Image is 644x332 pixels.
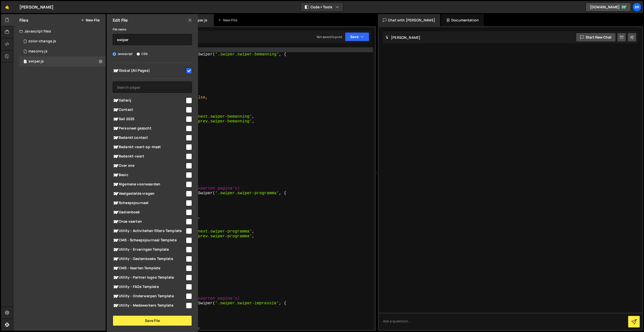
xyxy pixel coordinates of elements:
input: Name [113,34,192,45]
span: Utility - FAQs Template [113,284,185,290]
a: Br [632,3,641,12]
h2: Files [19,17,28,23]
input: Search pages [113,82,192,93]
div: 16297/44014.js [19,56,106,67]
div: [PERSON_NAME] [19,4,54,10]
div: masonry.js [28,49,48,54]
span: Scheepsjournaal [113,200,185,206]
button: Code + Tools [301,3,343,12]
button: Save [345,32,369,41]
span: Personeel gezocht [113,125,185,131]
span: Veelgestelde vragen [113,191,185,197]
div: Documentation [441,14,484,26]
button: Start new chat [576,33,616,42]
button: Save File [113,315,192,326]
span: Bedankt-vaart [113,153,185,159]
span: Basic [113,172,185,178]
span: CMS - Vaarten Template [113,265,185,271]
div: Not saved to prod [317,35,342,39]
div: swiper.js [192,18,207,23]
span: 1 [24,60,27,64]
span: Bedankt contact [113,135,185,141]
div: 16297/44719.js [19,36,106,46]
input: Javascript [113,52,116,56]
span: CMS - Scheepsjournaal Template [113,237,185,243]
h2: Edit File [113,17,128,23]
h2: [PERSON_NAME] [385,35,420,40]
input: CSS [137,52,140,56]
div: Javascript files [13,26,106,36]
span: Utility - Ervaringen Template [113,247,185,253]
span: Gallerij [113,97,185,104]
span: Over ons [113,163,185,169]
span: Utility - Onderwerpen Template [113,293,185,299]
span: Algemene voorwaarden [113,181,185,187]
span: Onze vaarten [113,219,185,225]
span: Gastenboek [113,209,185,215]
div: New File [218,18,239,23]
div: 16297/44199.js [19,46,106,56]
a: 🤙 [1,1,13,13]
span: Bedankt-vaart-op-maat [113,144,185,150]
label: File name [113,27,126,32]
div: swiper.js [28,59,44,64]
label: Javascript [113,51,133,56]
span: Global (All Pages) [113,68,185,74]
span: Contact [113,107,185,113]
button: New File [81,18,100,22]
span: Sail 2025 [113,116,185,122]
div: color-change.js [28,39,56,44]
span: Utility - Partner logos Template [113,275,185,281]
a: [DOMAIN_NAME] [586,3,631,12]
span: Utility - Gastenboeks Template [113,256,185,262]
span: Utility - Medewerkers Template [113,303,185,309]
label: CSS [137,51,148,56]
span: Utility - Activiteiten filters Template [113,228,185,234]
div: Chat with [PERSON_NAME] [378,14,440,26]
